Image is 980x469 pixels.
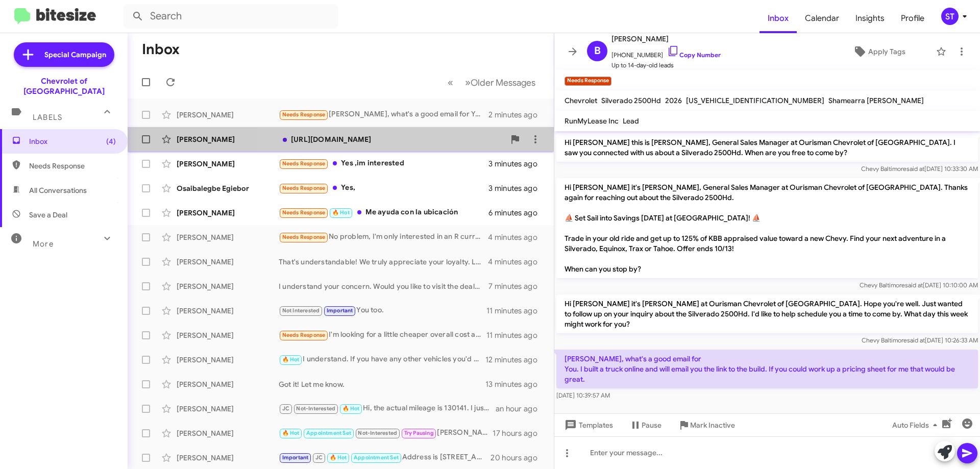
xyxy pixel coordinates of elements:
span: 🔥 Hot [342,405,360,412]
div: 3 minutes ago [488,159,546,169]
button: Next [459,72,542,93]
div: 7 minutes ago [488,281,546,291]
div: Me ayuda con la ubicación [279,207,488,218]
span: Not Interested [282,307,320,314]
span: Inbox [29,136,116,146]
span: « [448,76,453,89]
div: [PERSON_NAME] [177,208,279,218]
div: [PERSON_NAME] [177,428,279,438]
span: Needs Response [29,161,116,171]
span: Needs Response [282,234,326,240]
span: Silverado 2500Hd [601,96,661,105]
div: ST [941,8,959,25]
span: (4) [106,136,116,146]
div: [PERSON_NAME] [177,306,279,316]
a: Profile [893,4,933,33]
div: [PERSON_NAME] [177,257,279,267]
span: Pause [642,416,661,434]
span: Not-Interested [296,405,335,412]
span: More [33,239,54,249]
span: Labels [33,113,62,122]
button: Auto Fields [884,416,949,434]
div: [PERSON_NAME] [177,134,279,144]
h1: Inbox [142,41,180,58]
button: Mark Inactive [670,416,743,434]
span: [PHONE_NUMBER] [611,45,721,60]
span: B [594,43,601,59]
span: Needs Response [282,209,326,216]
div: [PERSON_NAME], what's a good email for You. I built a truck online and will email you the link to... [279,109,488,120]
div: Yes ,im interested [279,158,488,169]
span: Mark Inactive [690,416,735,434]
div: Got it! Let me know. [279,379,485,389]
span: 🔥 Hot [330,454,347,461]
p: Hi [PERSON_NAME] it's [PERSON_NAME] at Ourisman Chevrolet of [GEOGRAPHIC_DATA]. Hope you're well.... [556,294,978,333]
a: Inbox [759,4,797,33]
div: [PERSON_NAME] [177,281,279,291]
div: You too. [279,305,486,316]
span: Older Messages [471,77,535,88]
a: Special Campaign [14,42,114,67]
span: Up to 14-day-old leads [611,60,721,70]
div: [PERSON_NAME] [177,232,279,242]
div: 20 hours ago [491,453,546,463]
span: Templates [562,416,613,434]
a: Copy Number [667,51,721,59]
span: 🔥 Hot [332,209,350,216]
div: [URL][DOMAIN_NAME] [279,134,505,144]
div: 11 minutes ago [486,306,546,316]
span: Apply Tags [868,42,905,61]
div: [PERSON_NAME] [177,404,279,414]
div: 11 minutes ago [486,330,546,340]
div: 4 minutes ago [488,257,546,267]
div: 17 hours ago [493,428,546,438]
nav: Page navigation example [442,72,542,93]
button: Templates [554,416,621,434]
span: 🔥 Hot [282,430,300,436]
div: Address is [STREET_ADDRESS] [279,452,491,463]
p: Hi [PERSON_NAME] this is [PERSON_NAME], General Sales Manager at Ourisman Chevrolet of [GEOGRAPHI... [556,133,978,162]
span: Appointment Set [306,430,351,436]
button: Pause [621,416,670,434]
span: Not-Interested [358,430,397,436]
span: Important [327,307,353,314]
span: Needs Response [282,111,326,118]
span: Needs Response [282,185,326,191]
div: 4 minutes ago [488,232,546,242]
a: Insights [847,4,893,33]
div: 3 minutes ago [488,183,546,193]
a: Calendar [797,4,847,33]
span: [PERSON_NAME] [611,33,721,45]
div: [PERSON_NAME] is no longer at the dealership, Shamearra will be assisting you upon your arrival [279,427,493,439]
span: Needs Response [282,332,326,338]
button: ST [933,8,969,25]
span: RunMyLease Inc [565,116,619,126]
span: Auto Fields [892,416,941,434]
span: » [465,76,471,89]
small: Needs Response [565,77,611,86]
button: Previous [442,72,459,93]
span: [DATE] 10:39:57 AM [556,391,610,399]
div: [PERSON_NAME] [177,330,279,340]
div: I'm looking for a little cheaper overall cost and a different color. I like the blue, cypress gra... [279,329,486,341]
span: Chevrolet [565,96,597,105]
span: Appointment Set [354,454,399,461]
span: Lead [623,116,639,126]
span: Chevy Baltimore [DATE] 10:33:30 AM [861,165,978,172]
span: All Conversations [29,185,87,195]
span: said at [907,336,925,344]
div: [PERSON_NAME] [177,159,279,169]
span: 2026 [665,96,682,105]
span: Chevy Baltimore [DATE] 10:26:33 AM [862,336,978,344]
div: 13 minutes ago [485,379,546,389]
span: JC [282,405,289,412]
span: Save a Deal [29,210,67,220]
div: an hour ago [496,404,546,414]
div: No problem, I'm only interested in an R currently but appreciate it [279,231,488,243]
div: [PERSON_NAME] [177,379,279,389]
span: JC [315,454,323,461]
button: Apply Tags [826,42,931,61]
p: Hi [PERSON_NAME] it's [PERSON_NAME], General Sales Manager at Ourisman Chevrolet of [GEOGRAPHIC_D... [556,178,978,278]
